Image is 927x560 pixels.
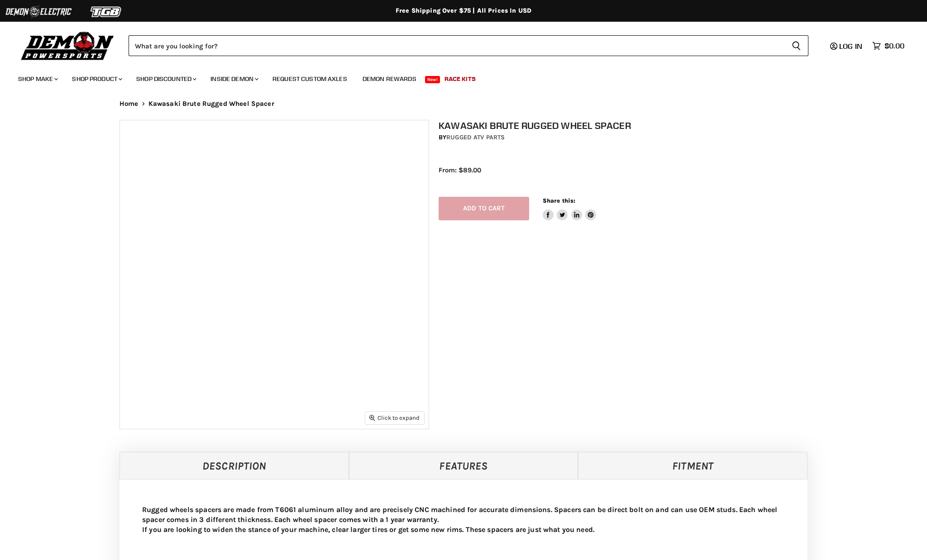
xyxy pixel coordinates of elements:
span: $0.00 [884,42,904,50]
button: Kawasaki Brute Rugged Wheel Spacer thumbnail [157,437,193,473]
a: Rugged ATV Parts [446,133,505,141]
a: Home [119,100,139,108]
input: Search [129,35,784,56]
button: Click to expand [365,412,424,424]
a: Shop Product [65,70,128,88]
p: Rugged wheels spacers are made from T6061 aluminum alloy and are precisely CNC machined for accur... [142,505,785,535]
a: Demon Rewards [356,70,423,88]
a: Description [119,452,349,479]
a: Features [349,452,578,479]
a: Request Custom Axles [266,70,354,88]
button: Kawasaki Brute Rugged Wheel Spacer thumbnail [119,437,154,473]
span: New! [425,76,440,83]
a: Log in [826,42,868,50]
span: Log in [839,42,862,51]
span: From: $89.00 [439,166,481,174]
img: Demon Powersports [18,29,117,62]
a: Race Kits [438,70,483,88]
form: Product [129,35,808,56]
div: by [439,133,817,142]
a: Shop Make [11,70,63,88]
h1: Kawasaki Brute Rugged Wheel Spacer [439,120,817,131]
a: $0.00 [868,39,909,52]
a: Fitment [578,452,808,479]
aside: Share this: [543,197,597,221]
a: Inside Demon [204,70,264,88]
button: Kawasaki Brute Rugged Wheel Spacer thumbnail [196,437,231,473]
a: Shop Discounted [129,70,202,88]
span: Kawasaki Brute Rugged Wheel Spacer [148,100,274,108]
div: Free Shipping Over $75 | All Prices In USD [101,7,826,15]
nav: Breadcrumbs [101,100,826,108]
ul: Main menu [11,66,902,88]
img: TGB Logo 2 [72,3,140,20]
span: Share this: [543,197,575,204]
button: Search [784,35,808,56]
span: Click to expand [369,414,420,421]
img: Demon Electric Logo 2 [5,3,72,20]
